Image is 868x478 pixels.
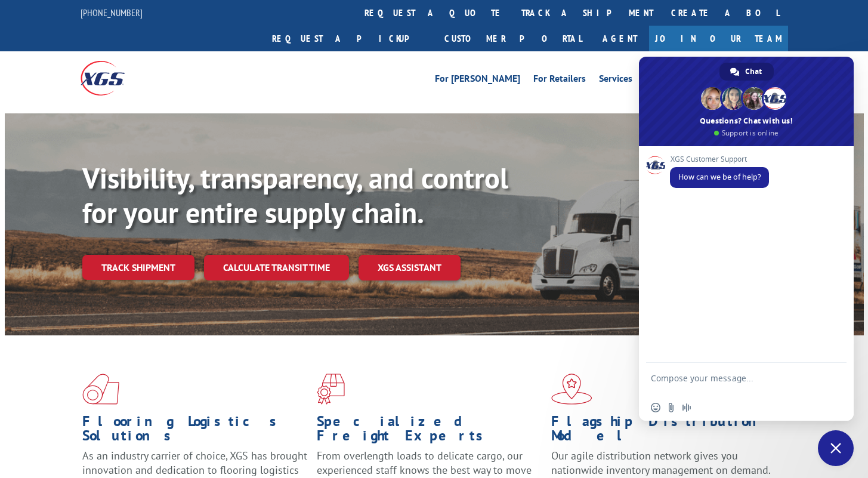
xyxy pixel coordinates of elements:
span: How can we be of help? [678,172,761,182]
a: Track shipment [82,255,194,280]
textarea: Compose your message... [651,373,816,394]
div: Close chat [818,430,854,466]
div: Chat [719,63,774,81]
a: Calculate transit time [204,255,349,280]
span: Insert an emoji [651,403,660,412]
h1: Flagship Distribution Model [551,414,777,449]
b: Visibility, transparency, and control for your entire supply chain. [82,159,508,231]
span: Our agile distribution network gives you nationwide inventory management on demand. [551,449,771,477]
span: XGS Customer Support [670,155,769,164]
img: xgs-icon-total-supply-chain-intelligence-red [82,374,119,405]
span: Send a file [666,403,676,412]
img: xgs-icon-focused-on-flooring-red [317,374,345,405]
a: For Retailers [533,74,586,87]
span: Audio message [682,403,691,412]
a: Request a pickup [263,26,435,51]
span: Chat [745,63,762,81]
h1: Flooring Logistics Solutions [82,414,308,449]
a: [PHONE_NUMBER] [81,7,143,18]
h1: Specialized Freight Experts [317,414,542,449]
a: XGS ASSISTANT [359,255,461,280]
a: Services [599,74,632,87]
a: For [PERSON_NAME] [435,74,520,87]
a: Customer Portal [435,26,591,51]
img: xgs-icon-flagship-distribution-model-red [551,374,592,405]
a: Join Our Team [649,26,788,51]
a: Agent [591,26,649,51]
